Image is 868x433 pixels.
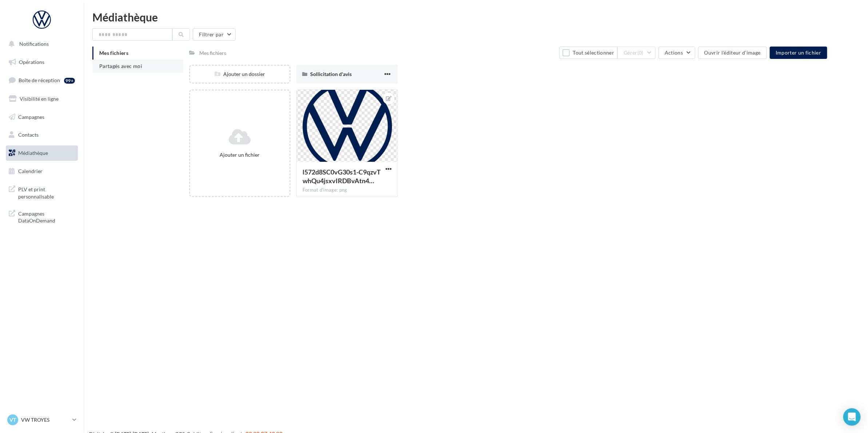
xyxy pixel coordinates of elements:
[659,47,695,59] button: Actions
[303,168,381,185] span: l572d8SC0vG30s1-C9qzvTwhQu4jsxvIRDBvAtn4CtNu7COKyqB8WTid46BXTqeCKHjWTpYVIBstsQh5oQ=s0
[64,78,75,84] div: 99+
[4,55,79,70] a: Opérations
[698,47,767,59] button: Ouvrir l'éditeur d'image
[193,151,287,159] div: Ajouter un fichier
[18,168,43,174] span: Calendrier
[776,49,821,56] span: Importer un fichier
[190,71,289,78] div: Ajouter un dossier
[843,408,861,426] div: Open Intercom Messenger
[18,150,48,156] span: Médiathèque
[4,109,79,125] a: Campagnes
[99,63,142,69] span: Partagés avec moi
[4,206,79,227] a: Campagnes DataOnDemand
[4,164,79,179] a: Calendrier
[19,41,49,47] span: Notifications
[21,416,69,424] p: VW TROYES
[19,77,60,83] span: Boîte de réception
[18,132,39,138] span: Contacts
[18,184,75,200] span: PLV et print personnalisable
[4,36,76,52] button: Notifications
[4,72,79,88] a: Boîte de réception99+
[20,96,59,102] span: Visibilité en ligne
[193,28,236,41] button: Filtrer par
[4,181,79,203] a: PLV et print personnalisable
[559,47,617,59] button: Tout sélectionner
[637,50,644,56] span: (0)
[92,12,859,23] div: Médiathèque
[617,47,656,59] button: Gérer(0)
[199,49,227,57] div: Mes fichiers
[4,91,79,107] a: Visibilité en ligne
[4,145,79,161] a: Médiathèque
[18,113,44,120] span: Campagnes
[9,416,16,424] span: VT
[19,59,44,65] span: Opérations
[6,413,78,427] a: VT VW TROYES
[99,50,128,56] span: Mes fichiers
[665,49,683,56] span: Actions
[310,71,352,77] span: Sollicitation d'avis
[18,209,75,224] span: Campagnes DataOnDemand
[303,187,392,193] div: Format d'image: png
[4,127,79,143] a: Contacts
[770,47,827,59] button: Importer un fichier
